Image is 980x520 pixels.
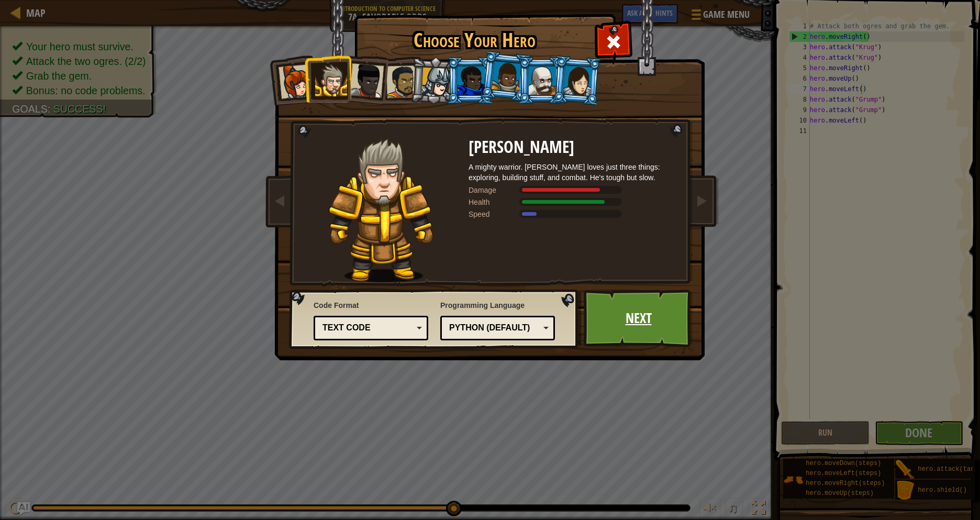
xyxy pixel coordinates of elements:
[469,162,678,183] div: A mighty warrior. [PERSON_NAME] loves just three things: exploring, building stuff, and combat. H...
[552,55,602,106] li: Illia Shieldsmith
[584,290,693,347] a: Next
[338,53,389,104] li: Lady Ida Justheart
[322,322,413,334] div: Text code
[266,54,318,106] li: Captain Anya Weston
[469,197,521,207] div: Health
[469,209,521,219] div: Speed
[304,55,351,103] li: Sir Tharin Thunderfist
[480,50,531,103] li: Arryn Stonewall
[289,290,581,349] img: language-selector-background.png
[449,322,540,334] div: Python (Default)
[469,185,521,195] div: Damage
[447,57,494,104] li: Gordon the Stalwart
[469,197,678,207] div: Gains 140% of listed Warrior armor health.
[314,300,428,311] span: Code Format
[410,56,460,106] li: Hattori Hanzō
[469,209,678,219] div: Moves at 6 meters per second.
[469,138,678,157] h2: [PERSON_NAME]
[440,300,555,311] span: Programming Language
[375,56,423,105] li: Alejandro the Duelist
[469,185,678,195] div: Deals 120% of listed Warrior weapon damage.
[518,57,565,104] li: Okar Stompfoot
[357,29,592,51] h1: Choose Your Hero
[329,138,434,282] img: knight-pose.png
